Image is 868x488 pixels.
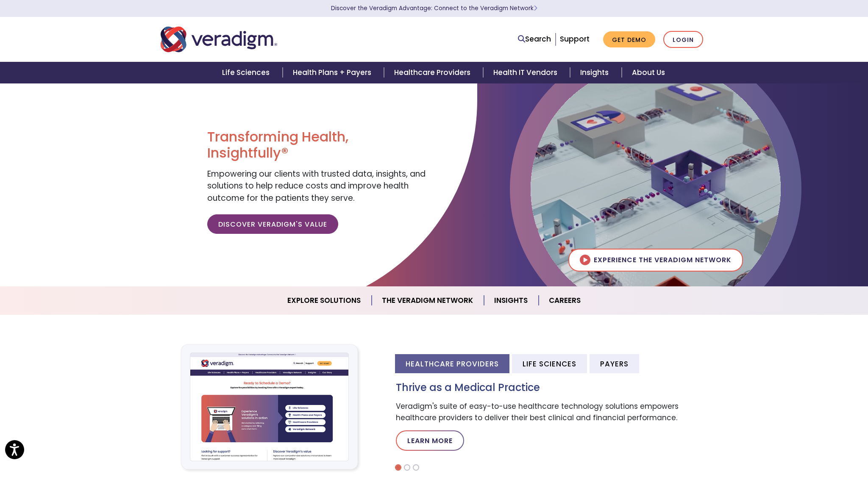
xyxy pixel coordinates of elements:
a: Explore Solutions [277,290,372,311]
a: Insights [570,62,621,83]
li: Payers [590,354,639,373]
a: Insights [484,290,539,311]
a: Healthcare Providers [384,62,483,83]
a: Get Demo [603,31,655,48]
a: Careers [539,290,591,311]
span: Empowering our clients with trusted data, insights, and solutions to help reduce costs and improv... [207,168,426,204]
a: Health Plans + Payers [283,62,384,83]
a: Login [663,31,703,48]
a: About Us [622,62,675,83]
a: Discover Veradigm's Value [207,214,338,234]
a: Life Sciences [212,62,282,83]
a: The Veradigm Network [372,290,484,311]
li: Healthcare Providers [395,354,509,373]
a: Learn More [396,430,464,451]
h3: Thrive as a Medical Practice [396,382,707,394]
a: Discover the Veradigm Advantage: Connect to the Veradigm NetworkLearn More [331,4,537,12]
h1: Transforming Health, Insightfully® [207,129,428,161]
span: Learn More [534,4,537,12]
img: Veradigm logo [161,25,277,53]
a: Health IT Vendors [483,62,570,83]
a: Support [560,34,590,44]
a: Search [518,33,551,45]
p: Veradigm's suite of easy-to-use healthcare technology solutions empowers healthcare providers to ... [396,401,707,424]
li: Life Sciences [512,354,587,373]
